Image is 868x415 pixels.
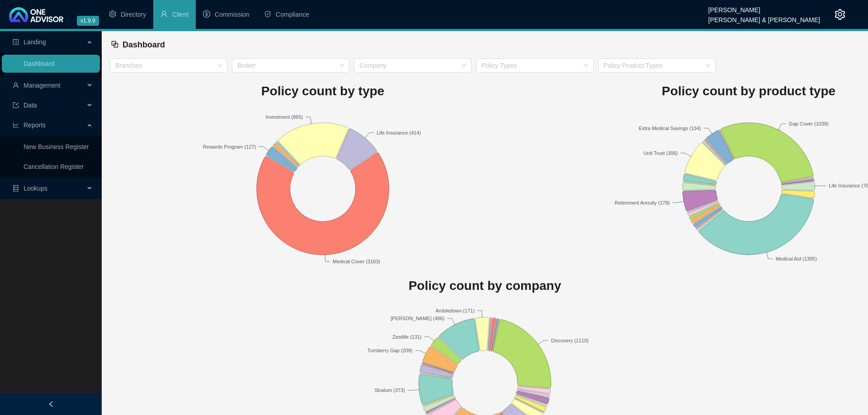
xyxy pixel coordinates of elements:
[643,150,678,156] text: Unit Trust (306)
[367,348,412,353] text: Turnberry Gap (209)
[172,11,189,18] span: Client
[9,7,63,22] img: 2df55531c6924b55f21c4cf5d4484680-logo-light.svg
[160,10,168,18] span: user
[776,256,817,261] text: Medical Aid (1305)
[24,185,47,192] span: Lookups
[264,10,271,18] span: safety
[24,163,84,170] a: Cancellation Register
[13,185,19,191] span: database
[123,40,165,49] span: Dashboard
[639,125,701,131] text: Extra Medical Savings (134)
[110,81,536,101] h1: Policy count by type
[13,82,19,89] span: user
[24,143,89,150] a: New Business Register
[109,10,116,18] span: setting
[215,11,250,18] span: Commission
[265,114,303,120] text: Investment (865)
[391,316,444,321] text: [PERSON_NAME] (486)
[203,10,210,18] span: dollar
[111,40,119,48] span: block
[615,200,670,205] text: Retirement Annuity (178)
[375,387,405,393] text: Stratum (373)
[789,121,829,126] text: Gap Cover (1039)
[708,12,820,22] div: [PERSON_NAME] & [PERSON_NAME]
[13,122,19,128] span: line-chart
[48,401,54,407] span: left
[110,276,860,296] h1: Policy count by company
[24,82,61,89] span: Management
[24,121,46,129] span: Reports
[551,338,589,343] text: Discovery (1110)
[24,102,37,109] span: Data
[203,144,256,149] text: Rewards Program (127)
[276,11,309,18] span: Compliance
[24,38,46,46] span: Landing
[13,39,19,45] span: profile
[835,9,845,20] span: setting
[708,2,820,12] div: [PERSON_NAME]
[13,102,19,108] span: import
[377,130,421,135] text: Life Insurance (414)
[436,308,475,313] text: Ambledown (171)
[121,11,146,18] span: Directory
[333,259,380,264] text: Medical Cover (3183)
[24,60,55,67] a: Dashboard
[392,334,421,340] text: Zestlife (131)
[77,16,99,26] span: v1.9.9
